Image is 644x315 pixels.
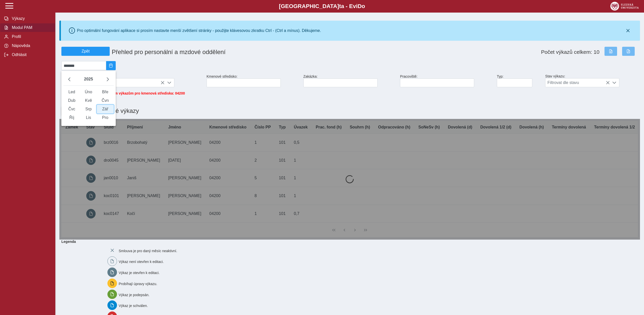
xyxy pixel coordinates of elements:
[61,47,110,56] button: Zpět
[59,238,636,246] b: Legenda
[362,3,365,9] span: o
[301,72,398,89] div: Zakázka:
[119,260,164,264] span: Výkaz není otevřen k editaci.
[106,61,116,70] button: 2025/09
[605,47,617,56] button: Export do Excelu
[495,72,543,89] div: Typ:
[63,88,80,96] span: Led
[97,113,114,122] span: Pro
[97,88,114,96] span: Bře
[541,49,599,55] span: Počet výkazů celkem: 10
[339,3,341,9] span: t
[119,249,177,253] span: Smlouva je pro daný měsíc neaktivní.
[97,105,114,113] span: Zář
[77,28,321,33] div: Pro optimální fungování aplikace si prosím nastavte menší zvětšení stránky - použijte klávesovou ...
[82,75,95,83] button: 2025
[61,91,185,95] span: Máte přístup pouze ke kmenovým výkazům pro kmenová střediska: 04200
[80,113,97,122] span: Lis
[10,43,51,48] span: Nápověda
[545,78,610,87] span: Filtrovat dle stavu
[63,113,80,122] span: Říj
[119,293,149,297] span: Výkaz je podepsán.
[357,3,361,9] span: D
[63,96,80,105] span: Dub
[80,96,97,105] span: Kvě
[10,34,51,39] span: Profil
[110,47,400,58] h1: Přehled pro personální a mzdové oddělení
[80,88,97,96] span: Úno
[543,72,640,89] div: Stav výkazu:
[64,49,107,54] span: Zpět
[10,25,51,30] span: Modul PAM
[119,282,157,286] span: Probíhají úpravy výkazu.
[59,72,205,89] div: Zaměstnanec:
[622,47,635,56] button: Export do PDF
[119,271,160,275] span: Výkaz je otevřen k editaci.
[15,3,629,10] b: [GEOGRAPHIC_DATA] a - Evi
[398,72,495,89] div: Pracoviště:
[610,2,639,11] img: logo_web_su.png
[10,53,51,57] span: Odhlásit
[63,105,80,113] span: Čvc
[119,304,148,308] span: Výkaz je schválen.
[10,16,51,21] span: Výkazy
[205,72,301,89] div: Kmenové středisko:
[80,105,97,113] span: Srp
[97,96,114,105] span: Čvn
